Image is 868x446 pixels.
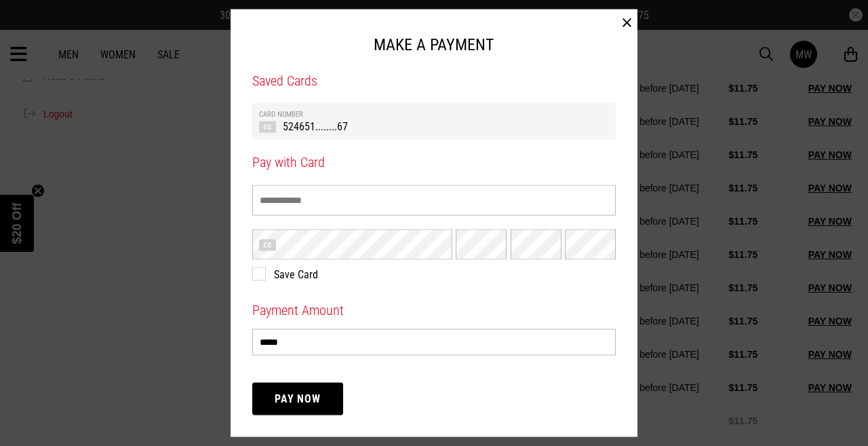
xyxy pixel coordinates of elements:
h3: Pay with Card [252,153,616,172]
th: Card Number [259,110,609,119]
label: Save Card [252,267,602,280]
button: Open LiveChat chat widget [11,5,52,46]
h3: Saved Cards [252,71,616,90]
h2: MAKE A PAYMENT [252,31,616,58]
button: Pay Now [252,383,343,415]
h3: Payment Amount [252,301,616,319]
td: 524651........67 [259,119,609,133]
